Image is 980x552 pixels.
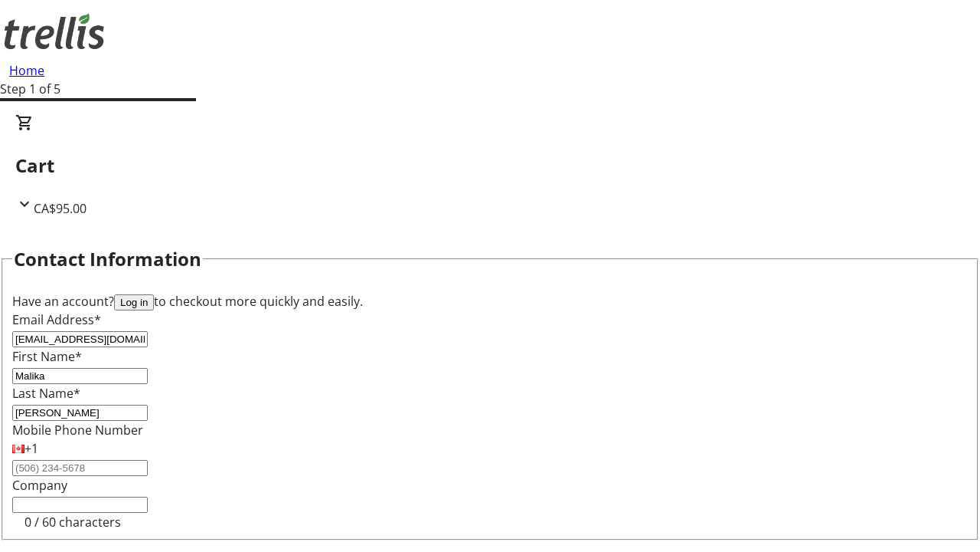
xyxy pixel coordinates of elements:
[24,514,121,531] tr-character-limit: 0 / 60 characters
[12,348,82,365] label: First Name*
[15,113,965,218] div: CartCA$95.00
[114,294,154,310] button: Log in
[14,245,201,273] h2: Contact Information
[12,422,143,439] label: Mobile Phone Number
[12,477,67,494] label: Company
[12,460,148,476] input: (506) 234-5678
[34,200,87,217] span: CA$95.00
[15,152,965,179] h2: Cart
[12,311,101,328] label: Email Address*
[12,385,80,402] label: Last Name*
[12,292,968,310] div: Have an account? to checkout more quickly and easily.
